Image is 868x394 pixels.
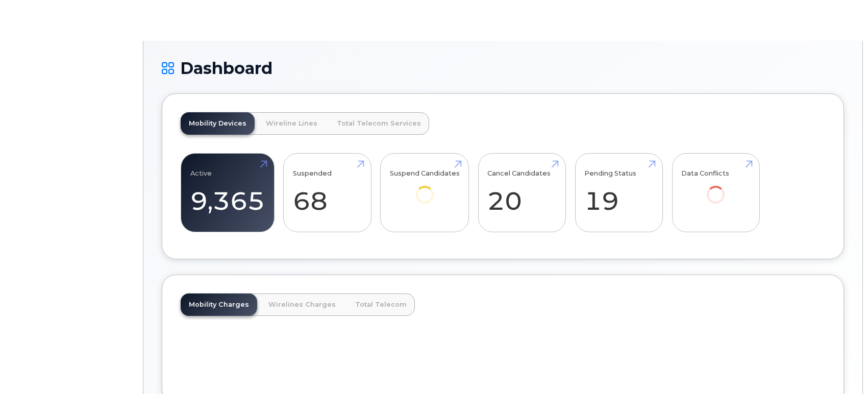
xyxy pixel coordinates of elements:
[258,112,326,135] a: Wireline Lines
[390,159,460,218] a: Suspend Candidates
[190,159,265,227] a: Active 9,365
[293,159,362,227] a: Suspended 68
[584,159,653,227] a: Pending Status 19
[487,159,556,227] a: Cancel Candidates 20
[347,293,415,316] a: Total Telecom
[181,112,255,135] a: Mobility Devices
[162,59,844,77] h1: Dashboard
[260,293,344,316] a: Wirelines Charges
[181,293,257,316] a: Mobility Charges
[329,112,429,135] a: Total Telecom Services
[681,159,750,218] a: Data Conflicts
